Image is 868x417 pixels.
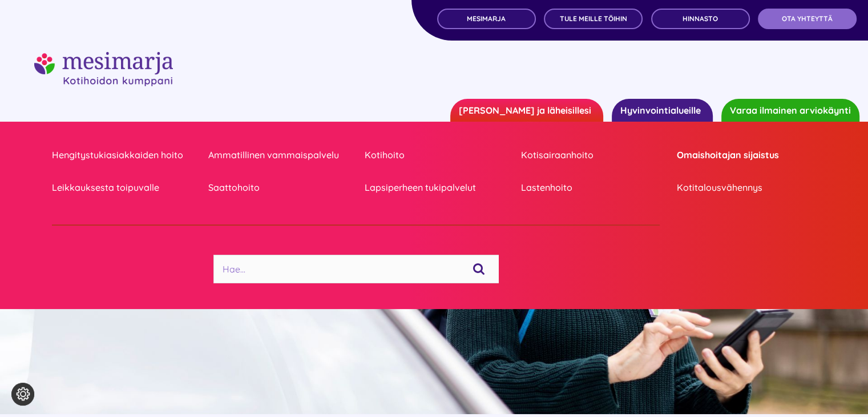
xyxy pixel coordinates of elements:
input: Hae... [213,255,499,283]
span: TULE MEILLE TÖIHIN [560,15,627,23]
a: Hyvinvointialueille [612,99,713,122]
button: Evästeasetukset [11,383,34,406]
a: Lapsiperheen tukipalvelut [365,180,504,195]
span: OTA YHTEYTTÄ [782,15,833,23]
a: MESIMARJA [437,9,536,29]
a: TULE MEILLE TÖIHIN [544,9,643,29]
a: Varaa ilmainen arviokäynti [721,99,859,122]
a: [PERSON_NAME] ja läheisillesi [450,99,603,122]
a: Hinnasto [651,9,750,29]
a: Leikkauksesta toipuvalle [52,180,191,195]
a: Omaishoitajan sijaistus [677,147,816,163]
a: mesimarjasi [34,50,173,65]
span: MESIMARJA [467,15,506,23]
input: Haku [465,255,493,283]
a: Kotihoito [365,147,504,163]
a: Kotitalousvähennys [677,180,816,195]
img: mesimarjasi [34,52,173,86]
span: Hinnasto [683,15,718,23]
a: Hengitystukiasiakkaiden hoito [52,147,191,163]
a: Kotisairaanhoito [520,147,660,163]
a: Ammatillinen vammaispalvelu [208,147,348,163]
a: Lastenhoito [520,180,660,195]
a: Saattohoito [208,180,348,195]
a: OTA YHTEYTTÄ [758,9,857,29]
